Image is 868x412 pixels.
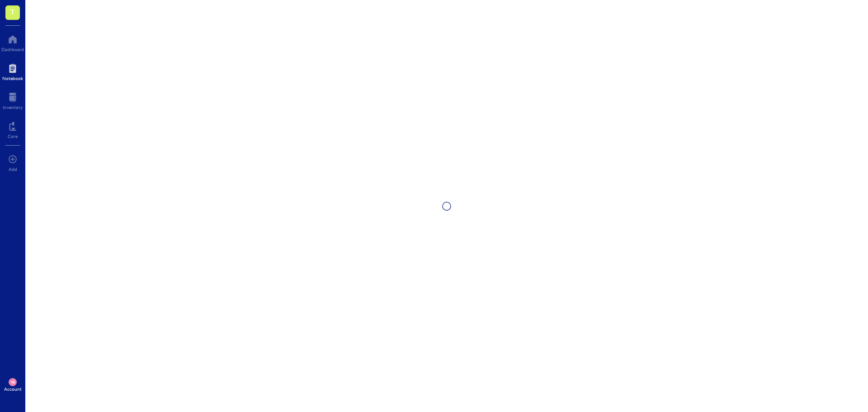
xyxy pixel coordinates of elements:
[10,380,14,384] span: MB
[10,6,15,17] span: T
[3,90,23,110] a: Inventory
[2,76,23,81] div: Notebook
[3,104,23,110] div: Inventory
[9,166,17,172] div: Add
[8,119,18,139] a: Core
[2,61,23,81] a: Notebook
[1,32,24,52] a: Dashboard
[4,386,22,392] div: Account
[1,47,24,52] div: Dashboard
[8,133,18,139] div: Core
